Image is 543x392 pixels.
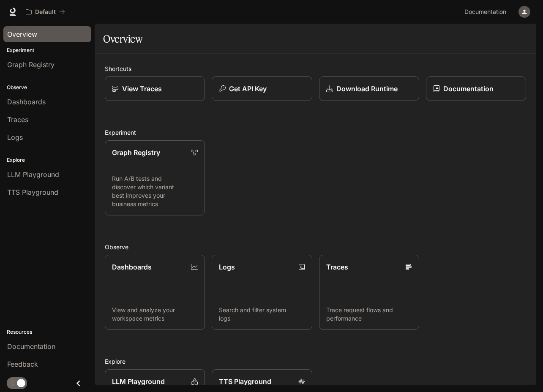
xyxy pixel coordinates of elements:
p: Get API Key [229,84,267,94]
p: Run A/B tests and discover which variant best improves your business metrics [112,174,198,208]
p: LLM Playground [112,376,165,387]
a: DashboardsView and analyze your workspace metrics [105,255,205,330]
h2: Observe [105,242,526,251]
a: Graph RegistryRun A/B tests and discover which variant best improves your business metrics [105,140,205,215]
p: Search and filter system logs [219,306,305,323]
p: Traces [326,262,348,272]
a: View Traces [105,76,205,101]
a: Download Runtime [319,76,419,101]
button: All workspaces [22,3,69,20]
p: Logs [219,262,235,272]
span: Documentation [464,7,506,17]
p: Documentation [443,84,494,94]
h2: Experiment [105,128,526,137]
a: Documentation [461,3,513,20]
h1: Overview [103,30,142,47]
p: Dashboards [112,262,152,272]
p: Graph Registry [112,147,160,158]
a: Documentation [426,76,526,101]
button: Get API Key [212,76,312,101]
p: Default [35,8,56,16]
a: TracesTrace request flows and performance [319,255,419,330]
p: TTS Playground [219,376,271,387]
p: View Traces [122,84,162,94]
h2: Explore [105,357,526,366]
p: Trace request flows and performance [326,306,412,323]
p: Download Runtime [336,84,398,94]
a: LogsSearch and filter system logs [212,255,312,330]
p: View and analyze your workspace metrics [112,306,198,323]
h2: Shortcuts [105,64,526,73]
